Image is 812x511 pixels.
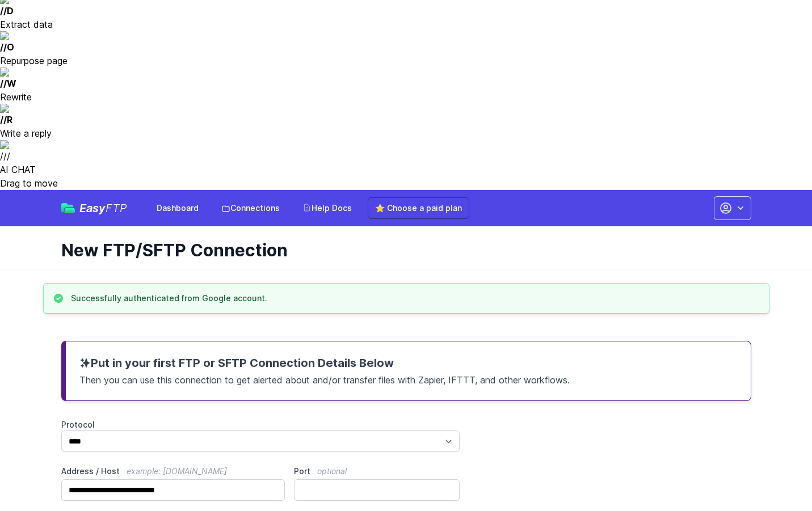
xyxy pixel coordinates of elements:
a: Connections [214,198,287,218]
h3: Successfully authenticated from Google account. [71,293,267,304]
a: Help Docs [296,198,359,218]
span: FTP [106,201,127,215]
span: example: [DOMAIN_NAME] [127,466,227,476]
a: Dashboard [150,198,205,218]
img: easyftp_logo.png [61,203,75,213]
span: Easy [79,202,127,214]
label: Protocol [61,419,460,430]
a: ⭐ Choose a paid plan [368,197,469,219]
h1: New FTP/SFTP Connection [61,240,742,260]
label: Address / Host [61,466,285,477]
a: EasyFTP [61,202,127,214]
label: Port [294,466,460,477]
h3: Put in your first FTP or SFTP Connection Details Below [79,355,737,371]
span: optional [317,466,347,476]
p: Then you can use this connection to get alerted about and/or transfer files with Zapier, IFTTT, a... [79,371,737,387]
iframe: Drift Widget Chat Controller [755,454,798,497]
